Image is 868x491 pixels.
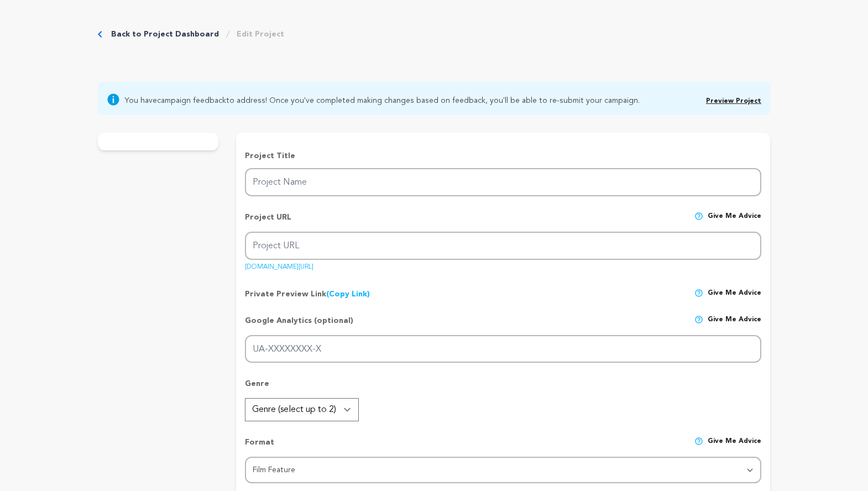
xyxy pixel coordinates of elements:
[708,437,761,457] span: Give me advice
[694,437,703,446] img: help-circle.svg
[245,378,761,398] p: Genre
[694,315,703,324] img: help-circle.svg
[237,29,284,40] a: Edit Project
[245,168,761,196] input: Project Name
[708,289,761,300] span: Give me advice
[157,97,226,105] a: campaign feedback
[245,259,313,270] a: [DOMAIN_NAME][URL]
[111,29,219,40] a: Back to Project Dashboard
[326,290,370,298] a: (Copy Link)
[98,29,284,40] div: Breadcrumb
[708,315,761,335] span: Give me advice
[124,93,640,106] span: You have to address! Once you've completed making changes based on feedback, you'll be able to re...
[245,437,274,457] p: Format
[708,212,761,232] span: Give me advice
[245,212,291,232] p: Project URL
[706,98,761,105] a: Preview Project
[245,232,761,260] input: Project URL
[694,212,703,221] img: help-circle.svg
[245,150,761,161] p: Project Title
[245,289,370,300] p: Private Preview Link
[694,289,703,297] img: help-circle.svg
[245,315,353,335] p: Google Analytics (optional)
[245,335,761,363] input: UA-XXXXXXXX-X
